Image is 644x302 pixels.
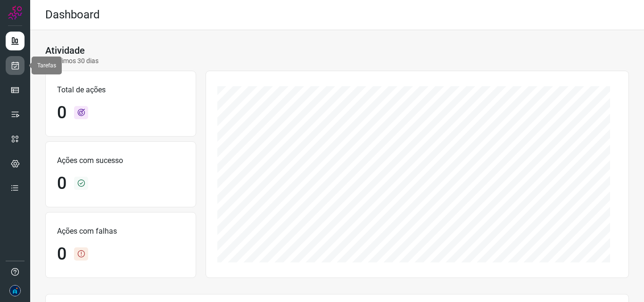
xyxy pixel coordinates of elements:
[57,103,66,123] h1: 0
[57,155,184,166] p: Ações com sucesso
[57,84,184,96] p: Total de ações
[45,56,99,66] p: Últimos 30 dias
[45,45,85,56] h3: Atividade
[57,173,66,194] h1: 0
[57,226,184,237] p: Ações com falhas
[57,244,66,264] h1: 0
[8,6,22,20] img: Logo
[9,285,21,296] img: f302904a67d38d0517bf933494acca5c.png
[37,62,56,69] span: Tarefas
[45,8,100,22] h2: Dashboard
